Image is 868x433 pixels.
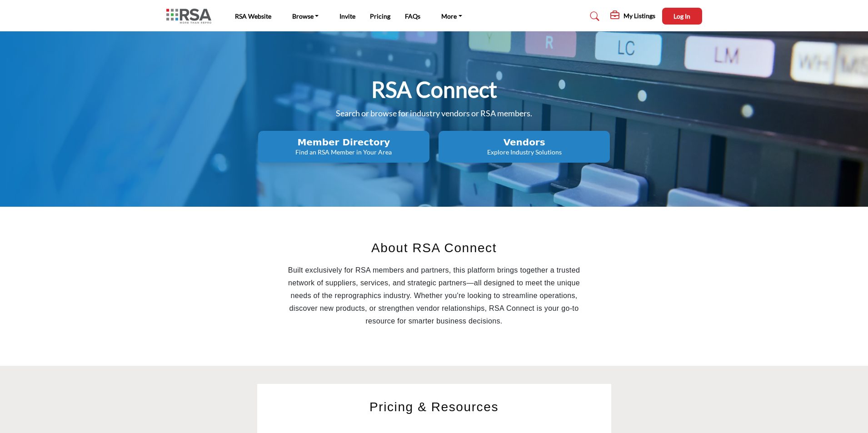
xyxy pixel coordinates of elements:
p: Find an RSA Member in Your Area [261,148,427,157]
h2: Member Directory [261,137,427,148]
h5: My Listings [624,12,655,20]
div: My Listings [610,11,655,22]
span: Log In [673,12,690,20]
a: Pricing [370,12,390,20]
button: Member Directory Find an RSA Member in Your Area [258,131,429,163]
a: Search [581,9,605,24]
p: Explore Industry Solutions [441,148,607,157]
h2: Vendors [441,137,607,148]
h1: RSA Connect [371,75,497,104]
a: FAQs [405,12,420,20]
a: More [435,10,469,23]
img: Site Logo [166,9,216,24]
a: Invite [339,12,355,20]
h2: About RSA Connect [278,239,591,258]
a: Browse [286,10,325,23]
p: Built exclusively for RSA members and partners, this platform brings together a trusted network o... [278,264,591,328]
h2: Pricing & Resources [278,398,591,417]
button: Vendors Explore Industry Solutions [439,131,610,163]
span: Search or browse for industry vendors or RSA members. [336,108,532,118]
a: RSA Website [235,12,271,20]
button: Log In [662,8,702,25]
